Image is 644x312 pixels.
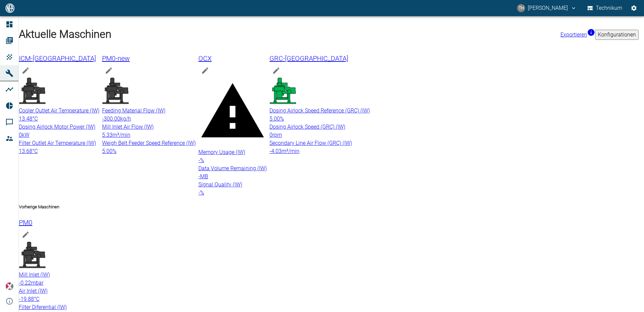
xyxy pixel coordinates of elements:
[32,115,38,122] span: °C
[517,4,525,12] div: TH
[586,2,624,14] button: Technikum
[198,149,245,155] span: Memory Usage (IW)
[102,54,130,62] span: PM0-new
[198,157,200,163] span: -
[269,107,370,114] span: Dosing Airlock Speed Reference (GRC) (IW)
[198,54,212,62] span: OCX
[102,148,112,154] span: 5.00
[19,26,644,42] h1: Aktuelle Maschinen
[5,282,13,290] img: Xplore Logo
[19,228,32,241] button: edit machine
[19,204,644,210] h5: Vorherige Maschinen
[112,132,130,138] span: m³/min
[102,132,112,138] span: 5.33
[516,2,578,14] button: thomas.hosten@neuman-esser.de
[19,64,32,77] button: edit machine
[269,115,280,122] span: 5.00
[269,64,283,77] button: edit machine
[19,54,96,62] span: ICM-[GEOGRAPHIC_DATA]
[200,157,204,163] span: %
[269,124,345,130] span: Dosing Airlock Speed (GRC) (IW)
[112,148,117,154] span: %
[19,280,31,286] span: -0.22
[200,189,204,196] span: %
[198,53,267,197] a: OCXedit machineMemory Usage (IW)-%Data Volume Remaining (IW)-MBSignal Quality (IW)-%
[19,218,32,227] span: PM0
[200,173,208,180] span: MB
[102,64,116,77] button: edit machine
[280,115,284,122] span: %
[272,132,282,138] span: rpm
[5,3,15,12] img: logo
[269,140,352,146] span: Secondary Line Air Flow (GRC) (IW)
[595,30,639,40] button: Konfigurationen
[282,148,299,154] span: m³/min
[19,296,34,302] span: -19.88
[198,165,267,172] span: Data Volume Remaining (IW)
[269,54,348,62] span: GRC-[GEOGRAPHIC_DATA]
[19,288,47,294] span: Air Inlet (IW)
[198,189,200,196] span: -
[19,124,95,130] span: Dosing Airlock Motor Power (IW)
[19,132,22,138] span: 0
[269,148,282,154] span: -4.03
[19,140,96,146] span: Filter Outlet Air Temperature (IW)
[102,124,154,130] span: Mill Inlet Air Flow (IW)
[19,53,99,155] a: ICM-[GEOGRAPHIC_DATA]edit machineCooler Outlet Air Temperature (IW)13.48°CDosing Airlock Motor Po...
[19,304,67,310] span: Filter Diferential (IW)
[120,115,131,122] span: kg/h
[102,107,165,114] span: Feeding Material Flow (IW)
[31,280,43,286] span: mbar
[587,28,595,36] svg: Jetzt mit HF Export
[102,115,120,122] span: -300.00
[269,53,370,155] a: GRC-[GEOGRAPHIC_DATA]edit machineDosing Airlock Speed Reference (GRC) (IW)5.00%Dosing Airlock Spe...
[269,132,272,138] span: 0
[560,31,595,38] a: Exportieren
[198,181,242,188] span: Signal Quality (IW)
[19,148,32,154] span: 13.68
[32,148,38,154] span: °C
[198,64,212,77] button: edit machine
[19,115,32,122] span: 13.48
[102,140,196,146] span: Weigh Belt Feeder Speed Reference (IW)
[19,107,99,114] span: Cooler Outlet Air Temperature (IW)
[628,2,640,14] button: Einstellungen
[102,53,196,155] a: PM0-newedit machineFeeding Material Flow (IW)-300.00kg/hMill Inlet Air Flow (IW)5.33m³/minWeigh B...
[22,132,29,138] span: kW
[19,271,50,278] span: Mill Inlet (IW)
[198,173,200,180] span: -
[34,296,39,302] span: °C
